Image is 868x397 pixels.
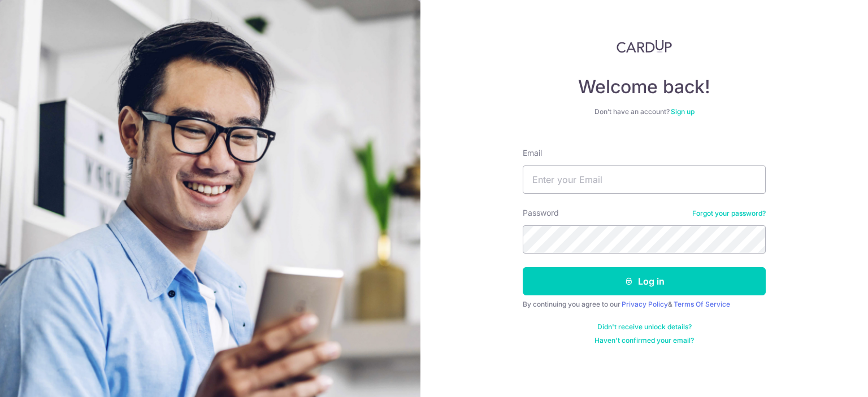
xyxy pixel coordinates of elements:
[594,336,694,345] a: Haven't confirmed your email?
[523,267,766,295] button: Log in
[523,300,766,309] div: By continuing you agree to our &
[674,300,730,308] a: Terms Of Service
[523,165,766,194] input: Enter your Email
[617,40,672,53] img: CardUp Logo
[523,207,559,219] label: Password
[523,147,542,159] label: Email
[622,300,668,308] a: Privacy Policy
[523,76,766,98] h4: Welcome back!
[597,322,692,331] a: Didn't receive unlock details?
[523,107,766,116] div: Don’t have an account?
[692,209,766,218] a: Forgot your password?
[671,107,695,116] a: Sign up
